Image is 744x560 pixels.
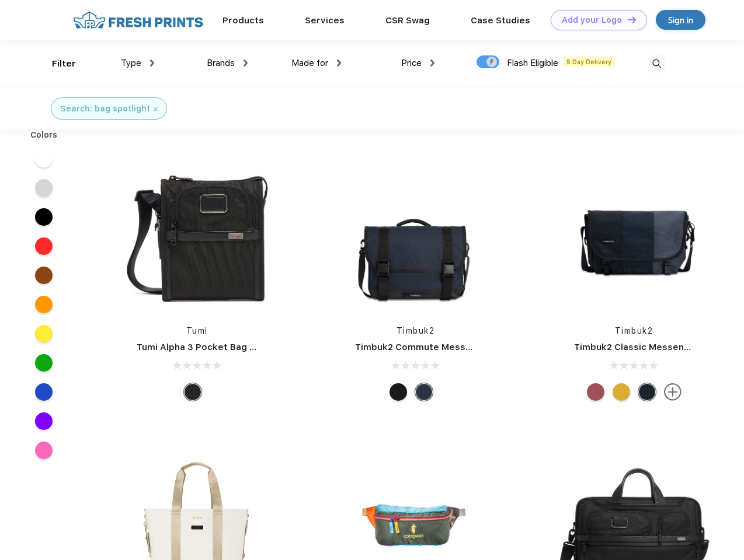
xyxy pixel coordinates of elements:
[186,326,208,335] a: Tumi
[154,107,158,111] img: filter_cancel.svg
[291,58,328,68] span: Made for
[587,383,604,401] div: Eco Collegiate Red
[60,103,150,115] div: Search: bag spotlight
[184,383,201,401] div: Black
[244,60,248,66] img: dropdown.png
[355,342,512,352] a: Timbuk2 Commute Messenger Bag
[628,16,636,23] img: DT
[563,57,615,67] span: 5 Day Delivery
[137,342,273,352] a: Tumi Alpha 3 Pocket Bag Small
[22,129,67,141] div: Colors
[207,58,235,68] span: Brands
[401,58,422,68] span: Price
[69,10,207,30] img: fo%20logo%202.webp
[613,383,630,401] div: Eco Amber
[52,57,76,71] div: Filter
[507,58,558,68] span: Flash Eligible
[664,383,682,401] img: more.svg
[430,60,434,66] img: dropdown.png
[337,60,341,66] img: dropdown.png
[119,158,274,313] img: func=resize&h=266
[397,326,435,335] a: Timbuk2
[638,383,656,401] div: Eco Monsoon
[668,13,693,27] div: Sign in
[557,158,712,313] img: func=resize&h=266
[121,58,141,68] span: Type
[390,383,407,401] div: Eco Black
[574,342,719,352] a: Timbuk2 Classic Messenger Bag
[222,15,264,26] a: Products
[338,158,493,313] img: func=resize&h=266
[150,60,154,66] img: dropdown.png
[656,10,705,30] a: Sign in
[647,54,666,73] img: desktop_search.svg
[615,326,653,335] a: Timbuk2
[415,383,433,401] div: Eco Nautical
[562,15,622,25] div: Add your Logo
